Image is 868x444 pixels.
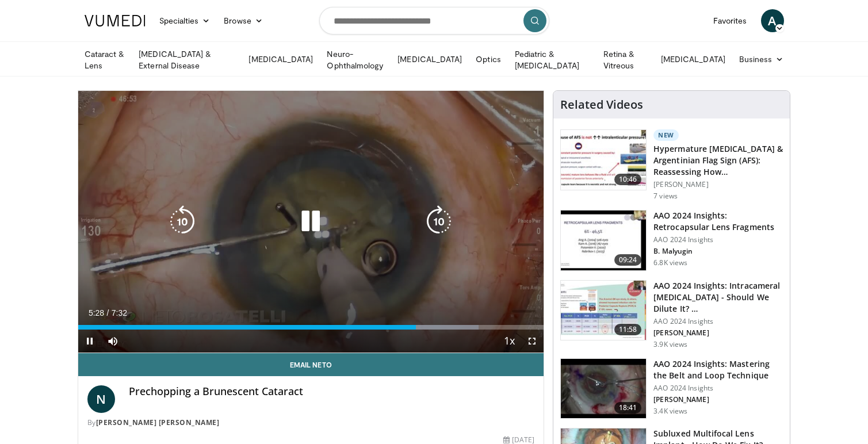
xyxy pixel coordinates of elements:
[498,330,521,353] button: Playback Rate
[78,91,544,353] video-js: Video Player
[217,9,270,32] a: Browse
[560,210,783,271] a: 09:24 AAO 2024 Insights: Retrocapsular Lens Fragments AAO 2024 Insights B. Malyugin 6.8K views
[112,308,127,317] span: 7:32
[653,395,783,404] p: [PERSON_NAME]
[706,9,754,32] a: Favorites
[320,48,391,71] a: Neuro-Ophthalmology
[560,129,783,201] a: 10:46 New Hypermature [MEDICAL_DATA] & Argentinian Flag Sign (AFS): Reassessing How… [PERSON_NAME...
[653,192,678,201] p: 7 views
[561,281,646,340] img: de733f49-b136-4bdc-9e00-4021288efeb7.150x105_q85_crop-smart_upscale.jpg
[653,247,783,256] p: B. Malyugin
[614,254,642,266] span: 09:24
[96,418,220,427] a: [PERSON_NAME] [PERSON_NAME]
[561,359,646,419] img: 22a3a3a3-03de-4b31-bd81-a17540334f4a.150x105_q85_crop-smart_upscale.jpg
[101,330,124,353] button: Mute
[653,384,783,393] p: AAO 2024 Insights
[653,210,783,233] h3: AAO 2024 Insights: Retrocapsular Lens Fragments
[521,330,544,353] button: Fullscreen
[78,330,101,353] button: Pause
[87,385,115,413] a: N
[761,9,784,32] a: A
[614,402,642,414] span: 18:41
[653,129,679,141] p: New
[132,48,242,71] a: [MEDICAL_DATA] & External Disease
[653,340,687,349] p: 3.9K views
[560,280,783,349] a: 11:58 AAO 2024 Insights: Intracameral [MEDICAL_DATA] - Should We Dilute It? … AAO 2024 Insights [...
[319,7,549,35] input: Search topics, interventions
[732,48,791,71] a: Business
[469,48,507,71] a: Optics
[561,130,646,190] img: 40c8dcf9-ac14-45af-8571-bda4a5b229bd.150x105_q85_crop-smart_upscale.jpg
[653,180,783,189] p: [PERSON_NAME]
[653,358,783,381] h3: AAO 2024 Insights: Mastering the Belt and Loop Technique
[653,235,783,244] p: AAO 2024 Insights
[653,407,687,416] p: 3.4K views
[596,48,654,71] a: Retina & Vitreous
[653,328,783,338] p: [PERSON_NAME]
[87,418,535,428] div: By
[78,325,544,330] div: Progress Bar
[78,353,544,376] a: Email Neto
[653,280,783,315] h3: AAO 2024 Insights: Intracameral [MEDICAL_DATA] - Should We Dilute It? …
[107,308,109,317] span: /
[614,324,642,335] span: 11:58
[653,258,687,267] p: 6.8K views
[653,143,783,178] h3: Hypermature [MEDICAL_DATA] & Argentinian Flag Sign (AFS): Reassessing How…
[653,317,783,326] p: AAO 2024 Insights
[614,174,642,185] span: 10:46
[242,48,320,71] a: [MEDICAL_DATA]
[560,358,783,419] a: 18:41 AAO 2024 Insights: Mastering the Belt and Loop Technique AAO 2024 Insights [PERSON_NAME] 3....
[152,9,217,32] a: Specialties
[85,15,146,26] img: VuMedi Logo
[654,48,732,71] a: [MEDICAL_DATA]
[560,98,643,112] h4: Related Videos
[89,308,104,317] span: 5:28
[78,48,132,71] a: Cataract & Lens
[391,48,469,71] a: [MEDICAL_DATA]
[508,48,596,71] a: Pediatric & [MEDICAL_DATA]
[129,385,535,398] h4: Prechopping a Brunescent Cataract
[561,210,646,270] img: 01f52a5c-6a53-4eb2-8a1d-dad0d168ea80.150x105_q85_crop-smart_upscale.jpg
